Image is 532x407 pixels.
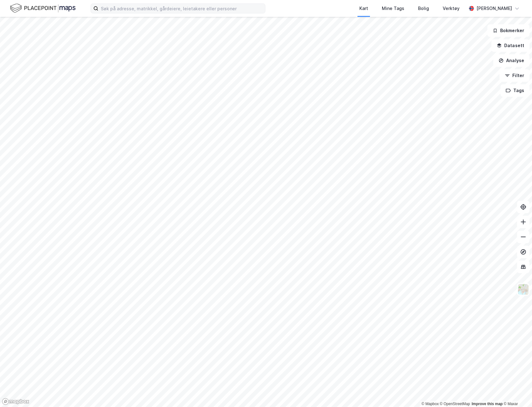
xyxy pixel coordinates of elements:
div: Bolig [418,5,429,12]
a: Improve this map [472,402,503,406]
a: OpenStreetMap [440,402,470,406]
div: [PERSON_NAME] [476,5,512,12]
button: Analyse [493,54,530,67]
button: Datasett [491,39,530,52]
button: Bokmerker [487,24,530,37]
iframe: Chat Widget [501,377,532,407]
a: Mapbox [421,402,439,406]
a: Mapbox homepage [2,398,29,405]
div: Verktøy [443,5,460,12]
img: Z [517,283,529,295]
div: Kart [359,5,368,12]
div: Mine Tags [382,5,404,12]
div: Kontrollprogram for chat [501,377,532,407]
button: Filter [500,69,530,82]
button: Tags [500,84,530,97]
img: logo.f888ab2527a4732fd821a326f86c7f29.svg [10,3,76,14]
input: Søk på adresse, matrikkel, gårdeiere, leietakere eller personer [98,4,265,13]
